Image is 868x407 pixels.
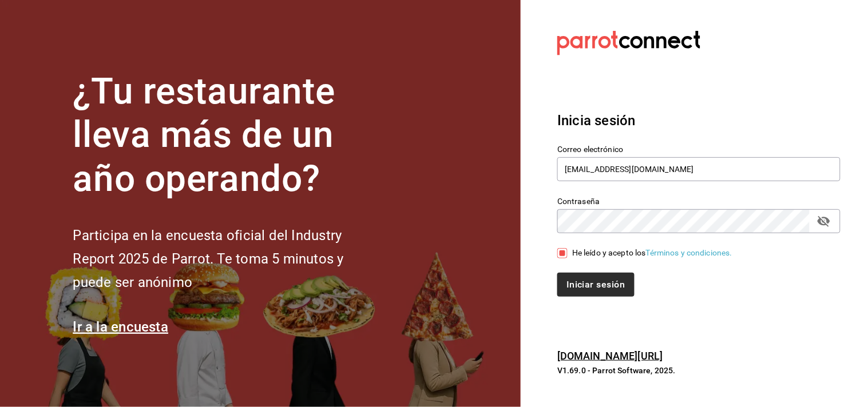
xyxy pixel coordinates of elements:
a: Términos y condiciones. [646,248,732,257]
button: Iniciar sesión [557,273,634,297]
a: [DOMAIN_NAME][URL] [557,350,663,362]
h2: Participa en la encuesta oficial del Industry Report 2025 de Parrot. Te toma 5 minutos y puede se... [73,224,382,294]
h3: Inicia sesión [557,110,841,131]
a: Ir a la encuesta [73,319,168,335]
label: Correo electrónico [557,145,841,153]
button: passwordField [814,212,834,231]
label: Contraseña [557,197,841,205]
input: Ingresa tu correo electrónico [557,157,841,181]
p: V1.69.0 - Parrot Software, 2025. [557,365,841,376]
div: He leído y acepto los [572,247,732,259]
h1: ¿Tu restaurante lleva más de un año operando? [73,70,382,201]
